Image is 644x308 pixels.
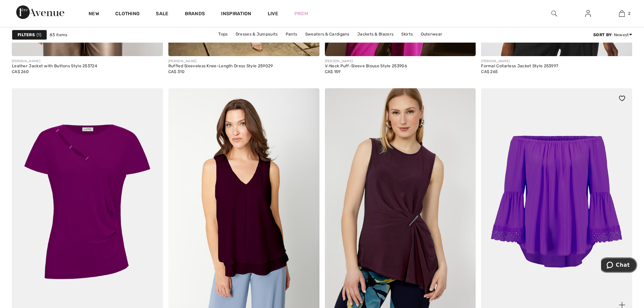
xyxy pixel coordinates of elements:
[185,11,205,18] a: Brands
[593,32,612,37] strong: Sort By
[418,30,446,39] a: Outerwear
[398,30,416,39] a: Skirts
[37,32,41,38] span: 1
[12,69,29,74] span: CA$ 260
[628,10,630,17] span: 2
[605,9,638,18] a: 2
[215,30,231,39] a: Tops
[168,69,185,74] span: CA$ 310
[221,11,251,18] span: Inspiration
[619,96,625,101] img: heart_black_full.svg
[282,30,301,39] a: Pants
[18,32,35,38] strong: Filters
[156,11,168,18] a: Sale
[481,69,498,74] span: CA$ 265
[302,30,353,39] a: Sweaters & Cardigans
[580,9,596,18] a: Sign In
[325,64,407,69] div: V-Neck Puff-Sleeve Blouse Style 253906
[12,59,97,64] div: [PERSON_NAME]
[115,11,140,18] a: Clothing
[619,9,625,18] img: My Bag
[481,59,558,64] div: [PERSON_NAME]
[168,59,273,64] div: [PERSON_NAME]
[16,5,64,19] img: 1ère Avenue
[593,32,632,38] div: : Newest
[354,30,397,39] a: Jackets & Blazers
[268,10,278,17] a: Live
[325,59,407,64] div: [PERSON_NAME]
[481,64,558,69] div: Formal Collarless Jacket Style 253997
[50,32,67,38] span: 83 items
[601,257,637,274] iframe: Opens a widget where you can chat to one of our agents
[12,64,97,69] div: Leather Jacket with Buttons Style 253724
[168,64,273,69] div: Ruffled Sleeveless Knee-Length Dress Style 259029
[294,10,308,17] a: Prom
[232,30,281,39] a: Dresses & Jumpsuits
[619,302,625,308] img: plus_v2.svg
[551,9,557,18] img: search the website
[585,9,591,18] img: My Info
[325,69,341,74] span: CA$ 159
[89,11,99,18] a: New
